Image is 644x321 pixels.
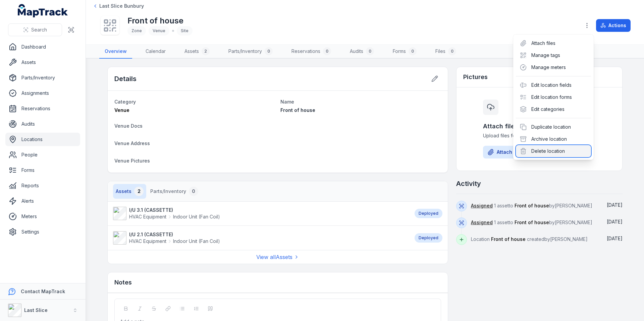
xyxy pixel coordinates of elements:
[516,61,591,73] div: Manage meters
[516,79,591,91] div: Edit location fields
[516,91,591,103] div: Edit location forms
[516,121,591,133] div: Duplicate location
[516,49,591,61] div: Manage tags
[516,145,591,157] div: Delete location
[516,133,591,145] div: Archive location
[516,37,591,49] div: Attach files
[516,103,591,115] div: Edit categories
